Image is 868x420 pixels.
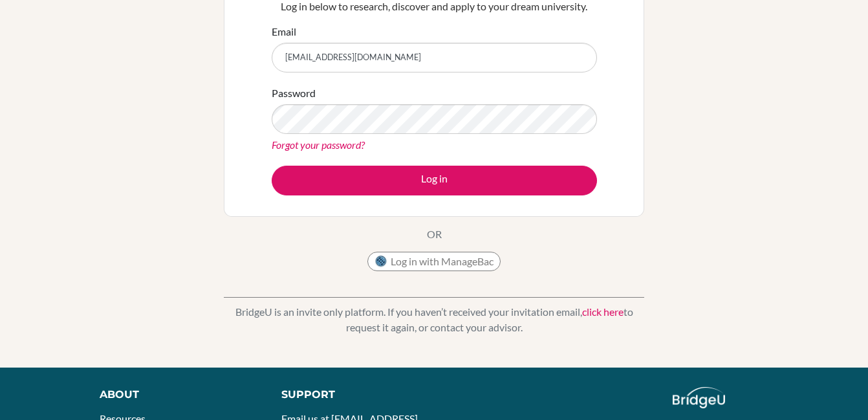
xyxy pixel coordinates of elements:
label: Password [272,85,316,101]
label: Email [272,24,296,39]
img: logo_white@2x-f4f0deed5e89b7ecb1c2cc34c3e3d731f90f0f143d5ea2071677605dd97b5244.png [673,387,725,408]
p: BridgeU is an invite only platform. If you haven’t received your invitation email, to request it ... [224,304,644,335]
p: OR [427,227,442,242]
a: Forgot your password? [272,138,365,151]
div: Support [281,387,421,403]
button: Log in with ManageBac [367,252,501,271]
div: About [100,387,252,403]
button: Log in [272,166,597,195]
a: click here [582,305,624,318]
